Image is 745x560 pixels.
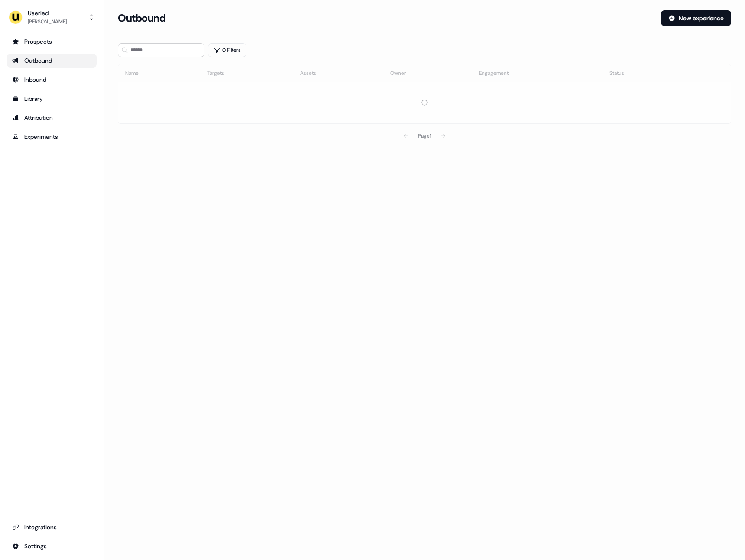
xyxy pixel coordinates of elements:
a: Go to attribution [7,111,97,125]
a: Go to prospects [7,35,97,48]
a: Go to outbound experience [7,54,97,68]
div: Experiments [12,132,91,141]
div: Integrations [12,523,91,531]
button: 0 Filters [208,43,246,57]
div: Inbound [12,75,91,84]
h3: Outbound [118,12,165,25]
div: [PERSON_NAME] [28,17,67,26]
div: Prospects [12,37,91,46]
div: Userled [28,9,67,17]
a: Go to integrations [7,539,97,553]
div: Outbound [12,56,91,65]
a: Go to experiments [7,130,97,144]
div: Library [12,94,91,103]
a: Go to integrations [7,520,97,534]
a: Go to Inbound [7,73,97,87]
button: Userled[PERSON_NAME] [7,7,97,28]
div: Settings [12,542,91,550]
button: New experience [661,10,731,26]
div: Attribution [12,113,91,122]
a: Go to templates [7,92,97,106]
